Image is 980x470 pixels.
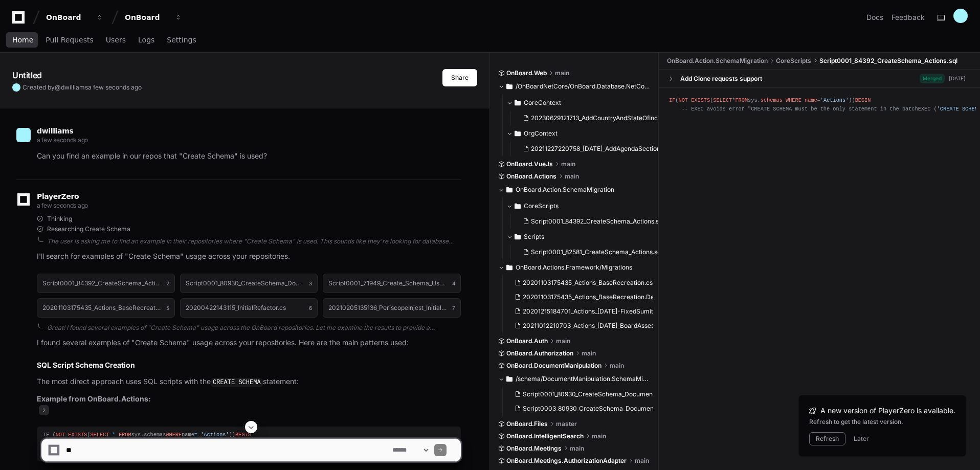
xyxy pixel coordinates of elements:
[42,280,161,286] h1: Script0001_84392_CreateSchema_Actions.sql
[167,29,196,52] a: Settings
[37,337,461,349] p: I found several examples of "Create Schema" usage across your repositories. Here are the main pat...
[506,362,602,370] span: OnBoard.DocumentManipulation
[328,305,447,311] h1: 20210205135136_PeriscopeInjest_Initial.cs
[519,142,661,156] button: 20211227220758_[DATE]_AddAgendaSectionFileIndexedColumn.Designer.cs
[309,279,312,287] span: 3
[47,237,461,245] div: The user is asking me to find an example in their repositories where "Create Schema" is used. Thi...
[519,214,661,229] button: Script0001_84392_CreateSchema_Actions.sql
[125,12,169,23] div: OnBoard
[37,360,461,370] h2: SQL Script Schema Creation
[510,304,653,319] button: 20201215184701_Actions_[DATE]-FixedSumittedDateResponseSetFieldSpelling.Designer.cs
[46,12,90,23] div: OnBoard
[506,125,659,142] button: OrgContext
[506,349,573,357] span: OnBoard.Authorization
[524,202,559,210] span: CoreScripts
[506,95,659,111] button: CoreContext
[138,37,154,43] span: Logs
[786,97,801,103] span: WHERE
[186,305,286,311] h1: 20200422143115_InitialRefactor.cs
[531,114,723,122] span: 20230629121713_AddCountryAndStateOfIncorporation.Designer.cs
[556,420,577,428] span: master
[88,83,142,91] span: a few seconds ago
[37,127,73,135] span: dwilliams
[531,145,751,153] span: 20211227220758_[DATE]_AddAgendaSectionFileIndexedColumn.Designer.cs
[515,127,521,140] svg: Directory
[561,160,575,168] span: main
[855,97,871,103] span: BEGIN
[519,111,661,125] button: 20230629121713_AddCountryAndStateOfIncorporation.Designer.cs
[180,298,318,318] button: 20200422143115_InitialRefactor.cs6
[516,375,651,383] span: /schema/DocumentManipulation.SchemaMigration/Scripts
[452,304,455,312] span: 7
[506,172,556,181] span: OnBoard.Actions
[679,97,688,103] span: NOT
[680,75,762,83] div: Add Clone requests support
[820,406,955,416] span: A new version of PlayerZero is available.
[523,307,786,316] span: 20201215184701_Actions_[DATE]-FixedSumittedDateResponseSetFieldSpelling.Designer.cs
[37,136,88,144] span: a few seconds ago
[47,324,461,332] div: Great! I found several examples of "Create Schema" usage across the OnBoard repositories. Let me ...
[506,69,547,77] span: OnBoard.Web
[669,97,675,103] span: IF
[809,418,955,426] div: Refresh to get the latest version.
[866,12,883,23] a: Docs
[820,97,849,103] span: 'Actions'
[37,394,151,403] strong: Example from OnBoard.Actions:
[523,293,680,301] span: 20201103175435_Actions_BaseRecreation.Designer.cs
[180,274,318,293] button: Script0001_80930_CreateSchema_Documents.sql3
[46,29,93,52] a: Pull Requests
[323,298,461,318] button: 20210205135136_PeriscopeInjest_Initial.cs7
[524,129,558,138] span: OrgContext
[498,182,651,198] button: OnBoard.Action.SchemaMigration
[524,233,544,241] span: Scripts
[498,371,651,387] button: /schema/DocumentManipulation.SchemaMigration/Scripts
[12,29,33,52] a: Home
[735,97,748,103] span: FROM
[669,96,970,114] div: ( ( * sys. = )) EXEC ( )
[37,298,175,318] button: 20201103175435_Actions_BaseRecreation.cs5
[506,261,513,274] svg: Directory
[516,82,651,91] span: /OnBoardNetCore/OnBoard.Database.NetCore/Migrations
[37,150,461,162] p: Can you find an example in our repos that "Create Schema" is used?
[211,378,263,387] code: CREATE SCHEMA
[682,106,918,112] span: -- EXEC avoids error "CREATE SCHEMA must be the only statement in the batch
[523,390,667,398] span: Script0001_80930_CreateSchema_Documents.sql
[809,432,845,445] button: Refresh
[328,280,447,286] h1: Script0001_71949_Create_Schema_UserProfiles.sql
[892,12,925,23] button: Feedback
[498,78,651,95] button: /OnBoardNetCore/OnBoard.Database.NetCore/Migrations
[949,75,966,82] div: [DATE]
[516,263,632,272] span: OnBoard.Actions.Framework/Migrations
[555,69,569,77] span: main
[106,37,126,43] span: Users
[12,69,42,81] h1: Untitled
[610,362,624,370] span: main
[691,97,710,103] span: EXISTS
[531,217,664,226] span: Script0001_84392_CreateSchema_Actions.sql
[37,202,88,209] span: a few seconds ago
[920,74,945,83] span: Merged
[452,279,455,287] span: 4
[510,319,653,333] button: 20211012210703_Actions_[DATE]_BoardAssessmentsCreation.cs
[667,57,768,65] span: OnBoard.Action.SchemaMigration
[523,405,703,413] span: Script0003_80930_CreateSchema_DocumentManipulation.sql
[121,8,186,27] button: OnBoard
[556,337,570,345] span: main
[37,251,461,262] p: I'll search for examples of "Create Schema" usage across your repositories.
[37,193,79,199] span: PlayerZero
[506,160,553,168] span: OnBoard.VueJs
[819,57,957,65] span: Script0001_84392_CreateSchema_Actions.sql
[523,279,653,287] span: 20201103175435_Actions_BaseRecreation.cs
[523,322,708,330] span: 20211012210703_Actions_[DATE]_BoardAssessmentsCreation.cs
[531,248,662,256] span: Script0001_82581_CreateSchema_Actions.sql
[166,279,169,287] span: 2
[510,290,653,304] button: 20201103175435_Actions_BaseRecreation.Designer.cs
[442,69,477,86] button: Share
[323,274,461,293] button: Script0001_71949_Create_Schema_UserProfiles.sql4
[186,280,304,286] h1: Script0001_80930_CreateSchema_Documents.sql
[47,225,130,233] span: Researching Create Schema
[506,198,659,214] button: CoreScripts
[61,83,88,91] span: dwilliams
[37,376,461,388] p: The most direct approach uses SQL scripts with the statement:
[506,420,548,428] span: OnBoard.Files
